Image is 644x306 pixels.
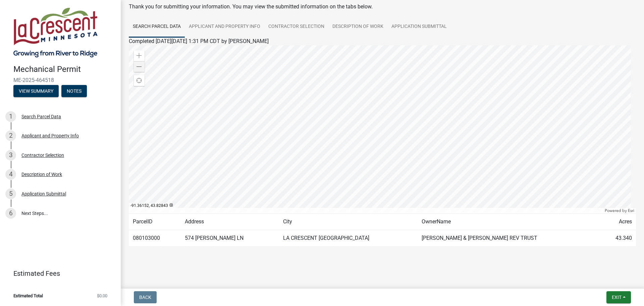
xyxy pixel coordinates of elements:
[134,61,145,72] div: Zoom out
[134,291,157,303] button: Back
[5,188,16,199] div: 5
[61,89,87,94] wm-modal-confirm: Notes
[603,208,636,213] div: Powered by
[5,267,110,280] a: Estimated Fees
[21,114,61,119] div: Search Parcel Data
[279,214,418,230] td: City
[181,214,279,230] td: Address
[600,214,636,230] td: Acres
[129,16,185,38] a: Search Parcel Data
[61,85,87,97] button: Notes
[5,130,16,141] div: 2
[600,230,636,247] td: 43.340
[5,111,16,122] div: 1
[97,294,107,298] span: $0.00
[13,77,107,83] span: ME-2025-464518
[418,214,600,230] td: OwnerName
[185,16,264,38] a: Applicant and Property Info
[139,295,151,300] span: Back
[418,230,600,247] td: [PERSON_NAME] & [PERSON_NAME] REV TRUST
[13,89,59,94] wm-modal-confirm: Summary
[129,230,181,247] td: 080103000
[21,133,79,138] div: Applicant and Property Info
[5,208,16,219] div: 6
[129,3,636,11] div: Thank you for submitting your information. You may view the submitted information on the tabs below.
[264,16,328,38] a: Contractor Selection
[134,75,145,86] div: Find my location
[21,191,66,196] div: Application Submittal
[328,16,387,38] a: Description of Work
[279,230,418,247] td: LA CRESCENT [GEOGRAPHIC_DATA]
[181,230,279,247] td: 574 [PERSON_NAME] LN
[129,38,269,44] span: Completed [DATE][DATE] 1:31 PM CDT by [PERSON_NAME]
[5,150,16,161] div: 3
[21,172,62,177] div: Description of Work
[13,294,43,298] span: Estimated Total
[5,169,16,180] div: 4
[134,50,145,61] div: Zoom in
[13,64,115,74] h4: Mechanical Permit
[13,85,59,97] button: View Summary
[387,16,451,38] a: Application Submittal
[612,295,622,300] span: Exit
[21,153,64,158] div: Contractor Selection
[606,291,631,303] button: Exit
[13,7,98,57] img: City of La Crescent, Minnesota
[129,214,181,230] td: ParcelID
[628,208,634,213] a: Esri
